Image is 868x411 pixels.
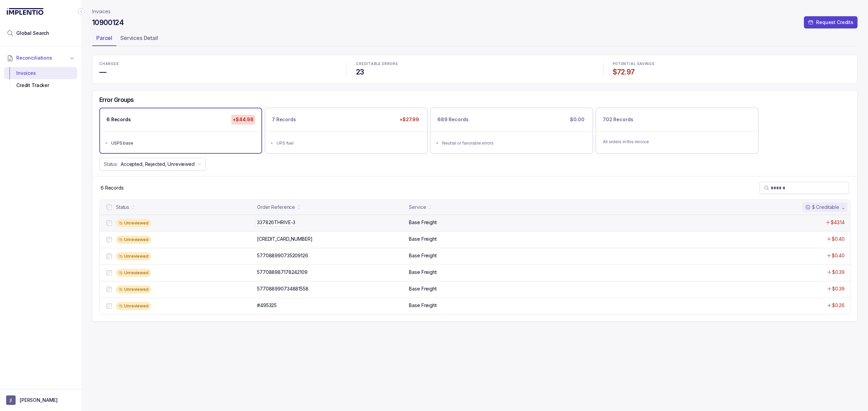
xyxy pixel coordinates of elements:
[613,62,850,66] p: POTENTIAL SAVINGS
[120,34,158,42] p: Services Detail
[257,204,295,211] div: Order Reference
[613,67,850,77] h4: $72.97
[104,161,118,168] p: Status:
[832,302,845,309] p: $0.26
[442,140,585,147] div: Neutral or favorable errors
[101,185,124,191] div: Remaining page entries
[231,115,255,124] p: +$44.98
[106,270,112,276] input: checkbox-checkbox
[92,8,111,15] nav: breadcrumb
[20,397,58,404] p: [PERSON_NAME]
[816,19,853,26] p: Request Credits
[569,115,586,124] p: $0.00
[4,66,77,93] div: Reconciliations
[101,185,124,191] p: 6 Records
[257,302,277,309] p: #495325
[6,395,16,405] span: User initials
[121,161,195,168] p: Accepted, Rejected, Unreviewed
[257,252,308,259] p: 577088990735209126
[116,285,151,294] div: Unreviewed
[116,302,151,310] div: Unreviewed
[257,236,312,242] p: [CREDIT_CARD_NUMBER]
[99,96,134,104] h5: Error Groups
[116,219,151,227] div: Unreviewed
[106,237,112,242] input: checkbox-checkbox
[832,252,845,259] p: $0.40
[409,285,436,292] p: Base Freight
[77,7,85,16] div: Collapse Icon
[92,18,124,27] h4: 10900124
[277,140,420,147] div: UPS fuel
[106,220,112,226] input: checkbox-checkbox
[99,67,337,77] h4: —
[106,116,131,123] p: 6 Records
[437,116,468,123] p: 689 Records
[805,204,839,211] div: $ Creditable
[6,395,75,405] button: User initials[PERSON_NAME]
[16,30,49,37] span: Global Search
[9,79,72,91] div: Credit Tracker
[255,219,297,226] p: 337826THRIVE-3
[356,67,594,77] h4: 23
[409,204,426,211] div: Service
[4,50,77,65] button: Reconciliations
[116,236,151,244] div: Unreviewed
[409,269,436,276] p: Base Freight
[106,204,112,210] input: checkbox-checkbox
[96,34,112,42] p: Parcel
[106,254,112,259] input: checkbox-checkbox
[116,33,162,46] li: Tab Services Detail
[409,252,436,259] p: Base Freight
[111,140,254,147] div: USPS base
[106,287,112,292] input: checkbox-checkbox
[409,302,436,309] p: Base Freight
[832,236,845,242] p: $0.40
[409,236,436,242] p: Base Freight
[804,16,857,28] button: Request Credits
[92,8,111,15] a: Invoices
[272,116,296,123] p: 7 Records
[106,303,112,309] input: checkbox-checkbox
[99,158,206,171] button: Status:Accepted, Rejected, Unreviewed
[116,204,129,211] div: Status
[603,116,633,123] p: 702 Records
[92,33,857,46] ul: Tab Group
[9,67,72,79] div: Invoices
[99,62,337,66] p: CHARGES
[832,269,845,276] p: $0.39
[356,62,594,66] p: CREDITABLE ERRORS
[398,115,420,124] p: +$27.99
[832,285,845,292] p: $0.39
[257,269,307,276] p: 577088987178242109
[116,252,151,260] div: Unreviewed
[116,269,151,277] div: Unreviewed
[16,55,52,61] span: Reconciliations
[603,138,751,145] p: All orders in this invoice
[257,285,308,292] p: 577088990734881558
[409,219,436,226] p: Base Freight
[831,219,845,226] p: $43.14
[92,33,116,46] li: Tab Parcel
